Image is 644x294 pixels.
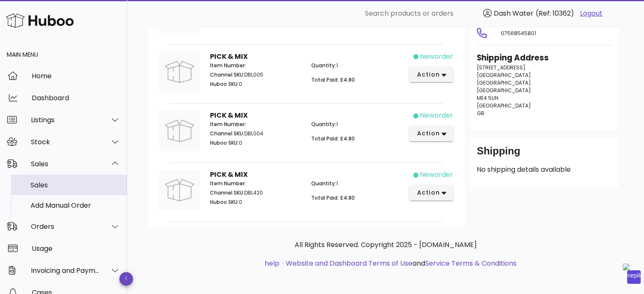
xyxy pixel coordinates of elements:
p: 0 [210,198,301,206]
button: action [409,67,453,82]
span: Item Number: [210,121,246,128]
p: 1 [311,62,402,69]
span: Channel SKU: [210,130,244,137]
div: Shipping [477,144,612,165]
span: Total Paid: £4.80 [311,135,355,142]
p: All Rights Reserved. Copyright 2025 - [DOMAIN_NAME] [154,240,617,250]
span: Huboo SKU: [210,80,239,88]
p: DBL005 [210,71,301,79]
strong: PICK & MIX [210,52,248,61]
span: ME4 5UN [477,94,498,102]
h3: Shipping Address [477,52,612,64]
div: Sales [31,160,100,168]
span: Dash Water [494,8,533,18]
span: Item Number: [210,180,246,187]
img: Product Image [159,170,200,210]
div: Dashboard [32,94,120,102]
span: (Ref: 10362) [536,8,574,18]
img: Product Image [159,110,200,151]
strong: PICK & MIX [210,110,248,120]
span: Quantity: [311,121,336,128]
a: Service Terms & Conditions [425,258,517,268]
div: neworder [420,52,453,62]
span: Huboo SKU: [210,198,239,206]
div: Stock [31,138,100,146]
span: Huboo SKU: [210,139,239,146]
span: Quantity: [311,180,336,187]
button: action [409,126,453,141]
div: Sales [30,181,120,189]
div: Orders [31,223,100,231]
span: action [416,129,440,138]
span: Total Paid: £4.80 [311,194,355,201]
span: Item Number: [210,62,246,69]
p: 0 [210,80,301,88]
span: [GEOGRAPHIC_DATA] [477,71,531,79]
img: Huboo Logo [6,11,74,30]
span: Channel SKU: [210,71,244,78]
p: DBL420 [210,189,301,197]
div: Invoicing and Payments [31,267,100,275]
div: neworder [420,170,453,180]
p: 0 [210,139,301,147]
span: [GEOGRAPHIC_DATA] [477,79,531,86]
button: action [409,185,453,201]
div: neworder [420,110,453,121]
div: Home [32,72,120,80]
span: [GEOGRAPHIC_DATA] [477,87,531,94]
span: Total Paid: £4.80 [311,76,355,83]
span: Channel SKU: [210,189,244,196]
p: 1 [311,180,402,187]
span: Quantity: [311,62,336,69]
span: [GEOGRAPHIC_DATA] [477,102,531,109]
span: action [416,70,440,79]
span: [STREET_ADDRESS] [477,64,525,71]
span: 07568545801 [501,30,536,37]
li: and [283,258,517,269]
a: help [265,258,279,268]
a: Website and Dashboard Terms of Use [286,258,412,268]
img: Product Image [159,52,200,92]
p: No shipping details available [477,165,612,175]
p: 1 [311,121,402,128]
span: action [416,188,440,197]
p: DBL004 [210,130,301,137]
div: Add Manual Order [30,201,120,209]
strong: PICK & MIX [210,170,248,179]
div: Listings [31,116,100,124]
div: Usage [32,245,120,253]
a: Logout [580,8,603,19]
span: GB [477,110,484,117]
